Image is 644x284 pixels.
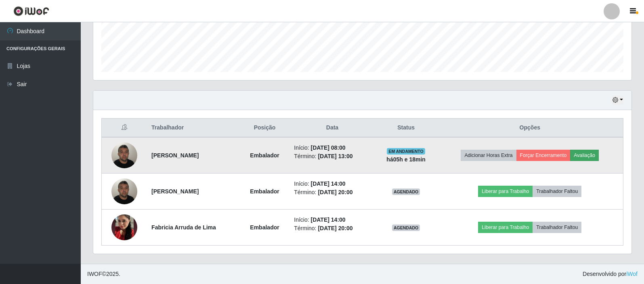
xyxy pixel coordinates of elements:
button: Adicionar Horas Extra [461,150,516,161]
a: iWof [626,271,638,277]
strong: [PERSON_NAME] [151,188,199,195]
span: EM ANDAMENTO [387,148,425,155]
span: AGENDADO [392,189,420,195]
li: Início: [294,144,370,152]
button: Trabalhador Faltou [533,186,581,197]
th: Status [375,119,437,138]
strong: Embalador [250,188,279,195]
time: [DATE] 20:00 [318,189,352,195]
img: 1714957062897.jpeg [111,174,137,208]
button: Trabalhador Faltou [533,222,581,233]
time: [DATE] 14:00 [311,216,346,223]
th: Opções [437,119,623,138]
strong: Embalador [250,152,279,159]
time: [DATE] 13:00 [318,153,352,159]
button: Forçar Encerramento [516,150,571,161]
li: Término: [294,152,370,161]
th: Posição [240,119,289,138]
span: AGENDADO [392,225,420,231]
button: Avaliação [570,150,599,161]
img: 1734129237626.jpeg [111,204,137,250]
img: 1714957062897.jpeg [111,138,137,172]
strong: [PERSON_NAME] [151,152,199,159]
strong: há 05 h e 18 min [386,156,426,163]
time: [DATE] 20:00 [318,225,352,231]
strong: Embalador [250,224,279,231]
span: © 2025 . [87,270,120,278]
strong: Fabricia Arruda de Lima [151,224,216,231]
span: Desenvolvido por [583,270,638,278]
img: CoreUI Logo [13,6,49,16]
li: Término: [294,188,370,197]
time: [DATE] 14:00 [311,180,346,187]
time: [DATE] 08:00 [311,144,346,151]
li: Início: [294,180,370,188]
li: Término: [294,224,370,233]
li: Início: [294,216,370,224]
span: IWOF [87,271,102,277]
button: Liberar para Trabalho [478,222,533,233]
th: Data [289,119,375,138]
th: Trabalhador [147,119,240,138]
button: Liberar para Trabalho [478,186,533,197]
